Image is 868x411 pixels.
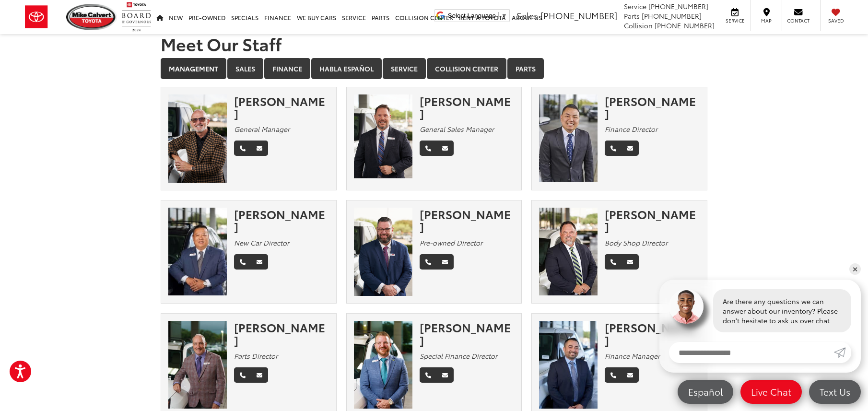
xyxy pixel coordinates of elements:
[624,11,640,21] span: Parts
[420,94,515,120] div: [PERSON_NAME]
[436,254,454,270] a: Email
[161,58,707,80] div: Department Tabs
[420,208,515,233] div: [PERSON_NAME]
[756,17,777,24] span: Map
[264,58,310,79] a: Finance
[168,321,227,409] img: Robert Fabian
[648,1,708,11] span: [PHONE_NUMBER]
[539,208,598,295] img: Chuck Baldridge
[622,367,639,383] a: Email
[740,380,802,404] a: Live Chat
[605,254,622,270] a: Phone
[605,321,700,346] div: [PERSON_NAME]
[642,11,702,21] span: [PHONE_NUMBER]
[383,58,426,79] a: Service
[168,208,227,295] img: Ed Yi
[787,17,809,24] span: Contact
[161,58,226,79] a: Management
[678,380,733,404] a: Español
[311,58,382,79] a: Habla Español
[507,58,544,79] a: Parts
[234,238,289,247] em: New Car Director
[815,386,855,398] span: Text Us
[834,342,851,363] a: Submit
[539,94,598,182] img: Adam Nguyen
[540,9,617,22] span: [PHONE_NUMBER]
[622,141,639,156] a: Email
[605,351,660,361] em: Finance Manager
[234,367,251,383] a: Phone
[420,351,497,361] em: Special Finance Director
[605,141,622,156] a: Phone
[436,141,454,156] a: Email
[724,17,746,24] span: Service
[624,1,646,11] span: Service
[655,21,715,30] span: [PHONE_NUMBER]
[251,367,268,383] a: Email
[683,386,727,398] span: Español
[354,94,412,183] img: Ronny Haring
[746,386,796,398] span: Live Chat
[420,254,437,270] a: Phone
[825,17,846,24] span: Saved
[420,141,437,156] a: Phone
[605,367,622,383] a: Phone
[669,289,704,324] img: Agent profile photo
[605,208,700,233] div: [PERSON_NAME]
[420,124,494,134] em: General Sales Manager
[234,321,329,346] div: [PERSON_NAME]
[234,94,329,120] div: [PERSON_NAME]
[624,21,653,30] span: Collision
[234,254,251,270] a: Phone
[427,58,506,79] a: Collision Center
[161,34,707,53] h1: Meet Our Staff
[436,367,454,383] a: Email
[354,208,412,296] img: Wesley Worton
[354,321,412,409] img: Stephen Lee
[227,58,263,79] a: Sales
[420,238,482,247] em: Pre-owned Director
[66,4,117,30] img: Mike Calvert Toyota
[605,124,657,134] em: Finance Director
[539,321,598,409] img: David Tep
[622,254,639,270] a: Email
[605,94,700,120] div: [PERSON_NAME]
[251,254,268,270] a: Email
[234,208,329,233] div: [PERSON_NAME]
[669,342,834,363] input: Enter your message
[234,351,278,361] em: Parts Director
[234,124,290,134] em: General Manager
[420,367,437,383] a: Phone
[420,321,515,346] div: [PERSON_NAME]
[168,94,227,183] img: Mike Gorbet
[809,380,861,404] a: Text Us
[713,289,851,332] div: Are there any questions we can answer about our inventory? Please don't hesitate to ask us over c...
[605,238,668,247] em: Body Shop Director
[251,141,268,156] a: Email
[234,141,251,156] a: Phone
